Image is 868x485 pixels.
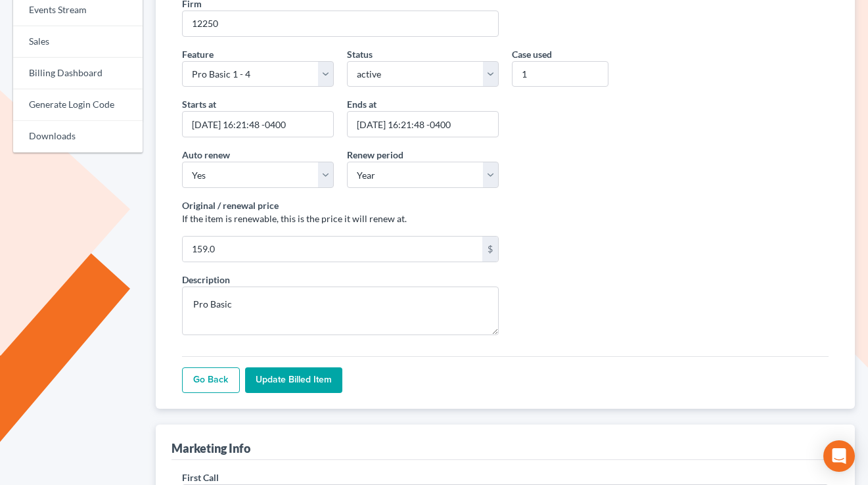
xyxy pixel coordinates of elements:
[13,89,143,121] a: Generate Login Code
[182,97,216,111] label: Starts at
[182,212,499,225] p: If the item is renewable, this is the price it will renew at.
[823,440,855,472] div: Open Intercom Messenger
[182,11,499,37] input: 1234
[512,61,608,87] input: 0
[182,471,219,484] label: First Call
[347,97,377,111] label: Ends at
[13,58,143,89] a: Billing Dashboard
[347,111,499,137] input: MM/DD/YYYY
[182,47,214,61] label: Feature
[182,148,230,162] label: Auto renew
[347,148,403,162] label: Renew period
[512,47,552,61] label: Case used
[347,47,373,61] label: Status
[182,273,230,287] label: Description
[182,367,240,394] a: Go Back
[245,367,342,394] input: Update Billed item
[183,237,482,262] input: 10.00
[182,111,334,137] input: MM/DD/YYYY
[182,198,279,212] label: Original / renewal price
[482,237,498,262] div: $
[13,26,143,58] a: Sales
[13,121,143,152] a: Downloads
[182,287,499,335] textarea: Pro Basic
[171,440,250,456] div: Marketing Info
